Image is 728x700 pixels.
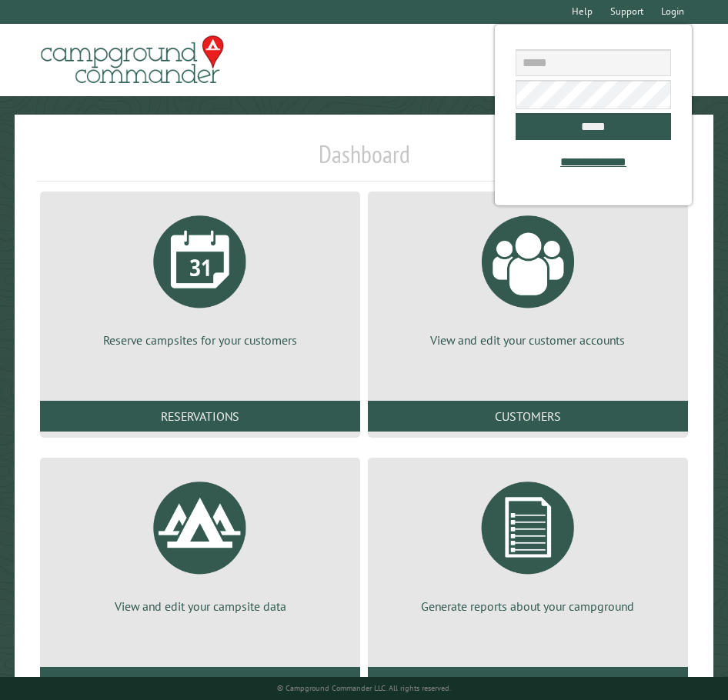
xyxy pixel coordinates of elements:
p: View and edit your campsite data [58,598,342,615]
a: Generate reports about your campground [386,470,670,615]
a: Campsites [40,667,360,698]
a: View and edit your customer accounts [386,204,670,348]
p: Generate reports about your campground [386,598,670,615]
a: Reserve campsites for your customers [58,204,342,348]
small: © Campground Commander LLC. All rights reserved. [277,683,451,693]
h1: Dashboard [36,139,691,182]
p: View and edit your customer accounts [386,332,670,348]
a: Customers [368,401,688,432]
img: Campground Commander [36,30,229,90]
a: Reservations [40,401,360,432]
p: Reserve campsites for your customers [58,332,342,348]
a: Reports [368,667,688,698]
a: View and edit your campsite data [58,470,342,615]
